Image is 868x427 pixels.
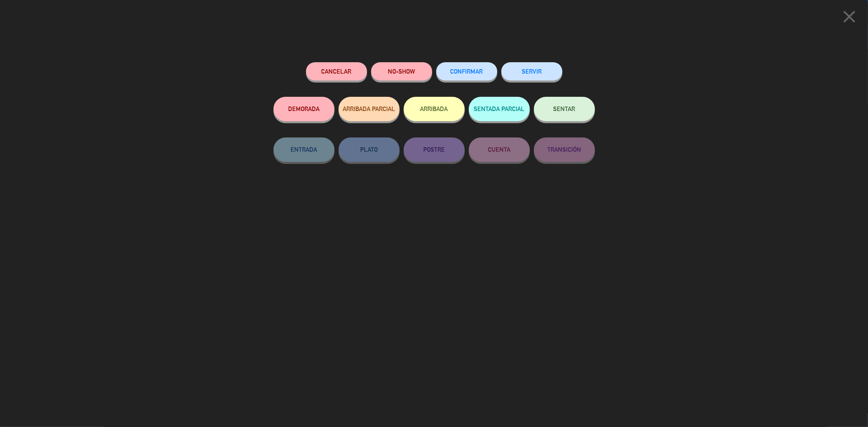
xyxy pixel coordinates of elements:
[404,97,465,121] button: ARRIBADA
[339,97,400,121] button: ARRIBADA PARCIAL
[534,137,595,162] button: TRANSICIÓN
[306,62,367,81] button: Cancelar
[273,137,335,162] button: ENTRADA
[469,97,530,121] button: SENTADA PARCIAL
[839,7,859,27] i: close
[273,97,335,121] button: DEMORADA
[343,105,395,112] span: ARRIBADA PARCIAL
[837,6,862,30] button: close
[553,105,575,112] span: SENTAR
[450,68,483,75] span: CONFIRMAR
[534,97,595,121] button: SENTAR
[371,62,432,81] button: NO-SHOW
[501,62,562,81] button: SERVIR
[469,137,530,162] button: CUENTA
[436,62,497,81] button: CONFIRMAR
[404,137,465,162] button: POSTRE
[339,137,400,162] button: PLATO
